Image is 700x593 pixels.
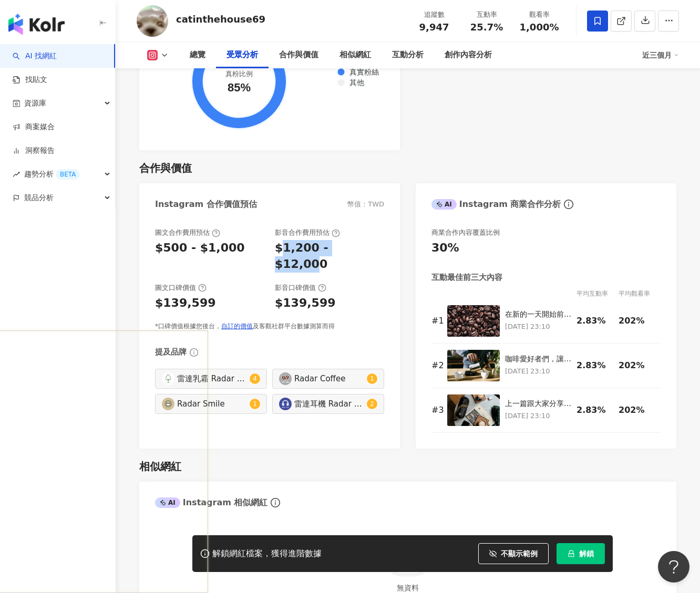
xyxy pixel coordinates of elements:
[579,549,594,558] span: 解鎖
[269,496,282,509] span: info-circle
[505,399,571,409] div: 上一篇跟大家分享的雷達手沖咖啡，經過我的爭取，廠商決定提供更新的優惠給大家！
[478,543,549,564] button: 不顯示範例
[294,373,364,384] div: Radar Coffee
[414,9,454,20] div: 追蹤數
[275,240,384,273] div: $1,200 - $12,000
[447,394,500,426] img: 上一篇跟大家分享的雷達手沖咖啡，經過我的爭取，廠商決定提供更新的優惠給大家！
[467,9,507,20] div: 互動率
[56,169,80,180] div: BETA
[275,283,326,293] div: 影音口碑價值
[253,375,257,382] span: 4
[445,49,492,61] div: 創作內容分析
[13,122,55,132] a: 商案媒合
[367,373,377,384] sup: 1
[253,400,257,408] span: 1
[431,199,561,210] div: Instagram 商業合作分析
[619,288,661,299] div: 平均觀看率
[431,199,457,210] div: AI
[250,373,260,384] sup: 4
[501,549,538,558] span: 不顯示範例
[470,22,503,33] span: 25.7%
[642,47,679,64] div: 近三個月
[347,200,384,209] div: 幣值：TWD
[155,497,267,508] div: Instagram 相似網紅
[212,548,322,559] div: 解鎖網紅檔案，獲得進階數據
[155,283,207,293] div: 圖文口碑價值
[419,22,449,33] span: 9,947
[505,354,571,365] div: 咖啡愛好者們，讓我們一起來探索雷達手沖咖啡的魅力吧！這是一種獨特而迷人的咖啡沖煮方式，讓我們一起揭開它的神秘面紗。
[577,315,613,327] div: 2.83%
[13,145,55,156] a: 洞察報告
[505,410,571,422] p: [DATE] 23:10
[155,295,216,311] div: $139,599
[557,543,605,564] button: 解鎖
[24,91,46,115] span: 資源庫
[431,228,500,237] div: 商業合作內容覆蓋比例
[162,372,174,385] img: KOL Avatar
[342,78,364,87] span: 其他
[155,322,384,331] div: *口碑價值根據您後台， 及客觀社群平台數據測算而得
[24,186,54,210] span: 競品分析
[279,398,292,410] img: KOL Avatar
[155,240,245,256] div: $500 - $1,000
[155,228,220,237] div: 圖文合作費用預估
[24,162,80,186] span: 趨勢分析
[275,228,340,237] div: 影音合作費用預估
[431,315,442,327] div: # 1
[397,584,419,592] span: 無資料
[619,360,655,371] div: 202%
[431,240,459,256] div: 30%
[505,309,571,320] div: 在新的一天開始前，我必須跟你們分享我的秘密武器：雷達手沖咖啡組！這個組合絕對是我每天清晨的救星！🌟
[577,404,613,416] div: 2.83%
[221,322,253,330] a: 自訂的價值
[568,550,575,557] span: lock
[431,404,442,416] div: # 3
[619,315,655,327] div: 202%
[176,13,265,26] div: catinthehouse69
[13,171,20,178] span: rise
[342,68,379,76] span: 真實粉絲
[227,49,258,61] div: 受眾分析
[519,9,559,20] div: 觀看率
[370,375,374,382] span: 1
[577,288,619,299] div: 平均互動率
[447,350,500,381] img: 咖啡愛好者們，讓我們一起來探索雷達手沖咖啡的魅力吧！這是一種獨特而迷人的咖啡沖煮方式，讓我們一起揭開它的神秘面紗。
[155,199,257,210] div: Instagram 合作價值預估
[520,22,559,33] span: 1,000%
[392,49,424,61] div: 互動分析
[431,360,442,371] div: # 2
[155,497,180,508] div: AI
[250,399,260,409] sup: 1
[562,198,575,211] span: info-circle
[447,305,500,337] img: 在新的一天開始前，我必須跟你們分享我的秘密武器：雷達手沖咖啡組！這個組合絕對是我每天清晨的救星！🌟
[367,399,377,409] sup: 2
[431,272,502,283] div: 互動最佳前三大內容
[279,372,292,385] img: KOL Avatar
[8,14,65,35] img: logo
[139,459,181,474] div: 相似網紅
[177,398,247,410] div: Radar Smile
[619,404,655,416] div: 202%
[370,400,374,408] span: 2
[577,360,613,371] div: 2.83%
[137,5,168,37] img: KOL Avatar
[188,347,200,358] span: info-circle
[13,75,47,85] a: 找貼文
[339,49,371,61] div: 相似網紅
[279,49,318,61] div: 合作與價值
[162,398,174,410] img: KOL Avatar
[177,373,247,384] div: 雷達乳霜 Radar Face
[294,398,364,410] div: 雷達耳機 Radar Tech
[275,295,336,311] div: $139,599
[13,51,57,61] a: searchAI 找網紅
[190,49,205,61] div: 總覽
[505,366,571,377] p: [DATE] 23:10
[505,321,571,332] p: [DATE] 23:10
[155,347,187,358] div: 提及品牌
[139,161,192,175] div: 合作與價值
